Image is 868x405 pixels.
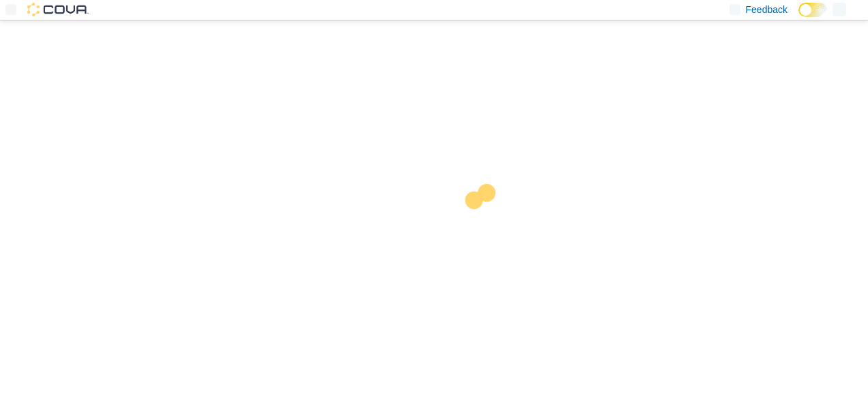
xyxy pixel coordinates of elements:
span: Feedback [746,3,787,16]
img: Cova [27,3,89,16]
img: cova-loader [434,174,536,276]
span: Dark Mode [798,17,799,18]
input: Dark Mode [798,3,827,17]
